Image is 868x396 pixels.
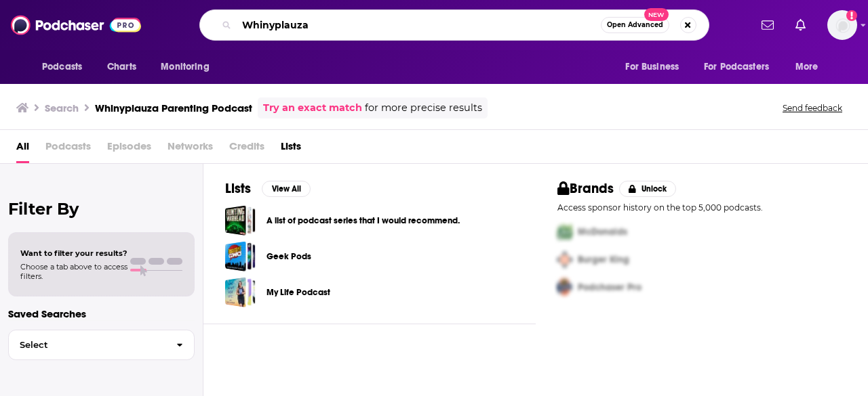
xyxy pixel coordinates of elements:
span: For Business [625,58,679,76]
a: Charts [98,54,144,80]
span: Podchaser Pro [578,282,642,293]
span: Open Advanced [607,22,663,28]
a: My Life Podcast [267,285,330,300]
span: Charts [107,58,136,76]
span: Want to filter your results? [20,248,127,258]
h3: Search [45,102,79,114]
img: User Profile [827,10,857,40]
button: Unlock [619,181,677,197]
a: Geek Pods [225,241,256,271]
h2: Lists [225,180,251,197]
button: open menu [33,54,100,80]
span: Podcasts [45,135,91,163]
a: All [16,135,29,163]
button: Show profile menu [827,10,857,40]
h3: Whinyplauza Parenting Podcast [95,102,252,114]
button: open menu [151,54,226,80]
button: Select [8,330,195,360]
button: Send feedback [778,102,846,114]
button: open menu [695,54,789,80]
a: Geek Pods [267,249,311,264]
button: Open AdvancedNew [601,17,669,33]
button: open menu [616,54,696,80]
span: New [644,8,669,21]
span: Choose a tab above to access filters. [20,262,127,281]
span: for more precise results [365,100,482,116]
a: Show notifications dropdown [756,14,779,37]
span: Monitoring [161,58,209,76]
a: My Life Podcast [225,277,256,307]
span: Select [9,340,165,349]
span: Credits [229,135,264,163]
span: Logged in as megcassidy [827,10,857,40]
input: Search podcasts, credits, & more... [237,14,601,36]
p: Access sponsor history on the top 5,000 podcasts. [557,202,846,213]
span: McDonalds [578,226,627,238]
img: First Pro Logo [552,218,578,246]
a: A list of podcast series that I would recommend. [267,213,460,228]
a: Try an exact match [263,100,362,116]
span: Networks [167,135,213,163]
img: Podchaser - Follow, Share and Rate Podcasts [11,12,141,38]
a: A list of podcast series that I would recommend. [225,205,256,236]
span: For Podcasters [704,58,769,76]
img: Second Pro Logo [552,246,578,273]
button: open menu [786,54,835,80]
img: Third Pro Logo [552,273,578,301]
span: Podcasts [42,58,82,76]
span: Episodes [107,135,151,163]
p: Saved Searches [8,307,195,320]
div: Search podcasts, credits, & more... [199,9,709,41]
a: Lists [281,135,301,163]
svg: Add a profile image [846,10,857,21]
h2: Brands [557,180,614,197]
a: Show notifications dropdown [790,14,811,37]
span: Burger King [578,254,629,265]
span: More [795,58,818,76]
button: View All [262,181,311,197]
a: ListsView All [225,180,311,197]
h2: Filter By [8,199,195,219]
